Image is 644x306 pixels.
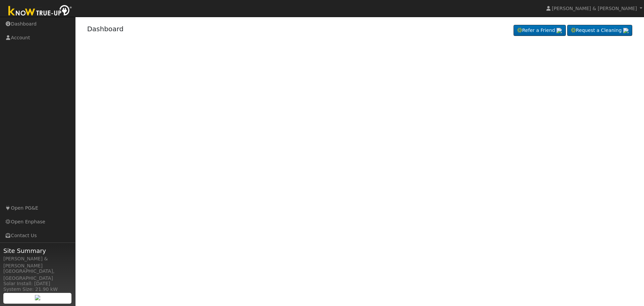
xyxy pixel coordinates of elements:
img: retrieve [556,28,562,33]
span: [PERSON_NAME] & [PERSON_NAME] [552,6,637,11]
a: Refer a Friend [514,25,566,36]
a: Dashboard [87,25,124,33]
span: Site Summary [3,246,72,255]
a: Request a Cleaning [567,25,632,36]
img: Know True-Up [5,4,75,19]
img: retrieve [35,295,40,300]
div: Solar Install: [DATE] [3,280,72,287]
div: System Size: 21.90 kW [3,286,72,293]
div: [PERSON_NAME] & [PERSON_NAME] [3,255,72,269]
div: [GEOGRAPHIC_DATA], [GEOGRAPHIC_DATA] [3,268,72,282]
img: retrieve [623,28,629,33]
